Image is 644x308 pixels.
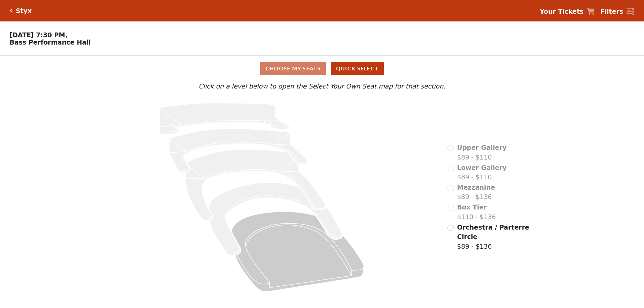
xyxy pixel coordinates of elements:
label: $89 - $136 [457,223,530,251]
a: Your Tickets [540,7,595,16]
a: Filters [600,7,634,16]
label: $89 - $136 [457,183,495,202]
h5: Styx [16,7,32,15]
span: Mezzanine [457,184,495,191]
strong: Filters [600,8,623,15]
span: Box Tier [457,203,487,211]
path: Upper Gallery - Seats Available: 0 [159,103,290,135]
p: Click on a level below to open the Select Your Own Seat map for that section. [85,81,559,91]
button: Quick Select [331,62,384,75]
span: Upper Gallery [457,144,507,151]
label: $89 - $110 [457,163,507,182]
path: Orchestra / Parterre Circle - Seats Available: 244 [231,212,364,292]
label: $110 - $136 [457,202,496,222]
label: $89 - $110 [457,143,507,162]
path: Lower Gallery - Seats Available: 0 [169,129,308,173]
span: Lower Gallery [457,164,507,171]
a: Click here to go back to filters [10,8,13,13]
span: Orchestra / Parterre Circle [457,224,529,241]
strong: Your Tickets [540,8,584,15]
